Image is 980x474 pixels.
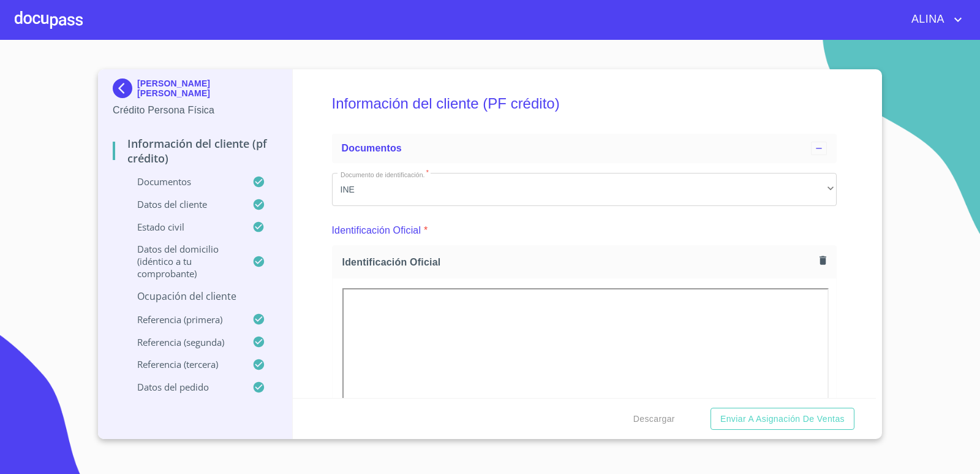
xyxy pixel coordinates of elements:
p: Estado Civil [113,221,252,233]
p: Documentos [113,175,252,188]
p: Datos del cliente [113,198,252,210]
p: Referencia (tercera) [113,358,252,370]
button: Descargar [628,408,680,430]
p: Datos del domicilio (idéntico a tu comprobante) [113,243,252,280]
span: Documentos [342,143,402,153]
p: Crédito Persona Física [113,103,277,118]
p: Identificación Oficial [332,223,421,238]
h5: Información del cliente (PF crédito) [332,78,837,129]
p: Referencia (segunda) [113,336,252,348]
div: INE [332,173,837,206]
button: Enviar a Asignación de Ventas [710,408,854,430]
button: account of current user [902,10,965,29]
p: Ocupación del Cliente [113,289,277,303]
span: Enviar a Asignación de Ventas [720,411,845,427]
img: Docupass spot blue [113,78,137,98]
p: Información del cliente (PF crédito) [113,136,277,166]
p: [PERSON_NAME] [PERSON_NAME] [137,78,277,98]
span: Identificación Oficial [342,256,815,269]
p: Datos del pedido [113,381,252,393]
span: ALINA [902,10,951,29]
div: Documentos [332,134,837,163]
div: [PERSON_NAME] [PERSON_NAME] [113,78,277,103]
span: Descargar [633,411,675,427]
p: Referencia (primera) [113,313,252,326]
